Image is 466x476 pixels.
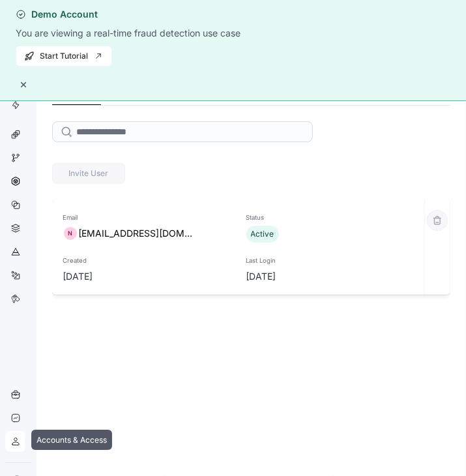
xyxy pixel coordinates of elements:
span: Start Tutorial [24,46,104,66]
button: Invite User [52,163,125,184]
div: You are viewing a real-time fraud detection use case [16,26,450,40]
div: Created [57,248,241,269]
a: N[EMAIL_ADDRESS][DOMAIN_NAME] [63,226,193,241]
div: Demo Account [16,8,450,21]
span: Invite User [61,164,117,183]
a: Start Tutorial [16,46,450,67]
div: [DATE] [57,263,241,290]
span: Active [251,229,274,239]
div: [EMAIL_ADDRESS][DOMAIN_NAME] [78,226,193,241]
div: Email [57,205,241,226]
button: Start Tutorial [16,46,112,67]
div: N [63,226,78,241]
div: Last Login [241,248,425,269]
div: Status [241,205,425,226]
div: [DATE] [241,263,425,290]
